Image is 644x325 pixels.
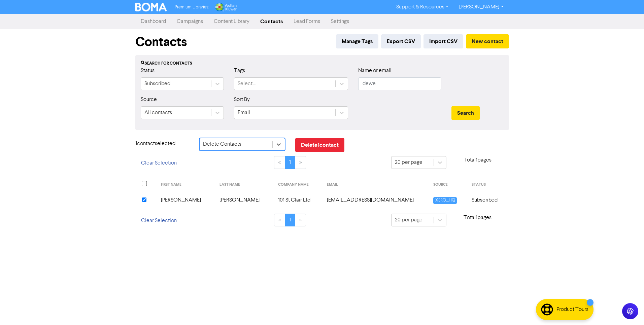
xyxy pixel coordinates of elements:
h1: Contacts [135,34,187,50]
button: Search [451,106,480,120]
td: [PERSON_NAME] [215,192,274,208]
button: Clear Selection [135,156,182,170]
div: Email [238,109,250,117]
td: 101 St Clair Ltd [274,192,323,208]
span: Premium Libraries: [175,5,209,9]
th: SOURCE [429,177,467,192]
button: Clear Selection [135,214,182,228]
button: New contact [466,34,509,48]
iframe: Chat Widget [557,252,644,325]
a: Campaigns [171,15,208,28]
th: COMPANY NAME [274,177,323,192]
label: Tags [234,67,245,75]
th: EMAIL [323,177,429,192]
th: STATUS [468,177,509,192]
button: Delete1contact [295,138,344,152]
div: Search for contacts [141,61,504,67]
div: 20 per page [395,216,422,224]
a: Page 1 is your current page [285,156,295,169]
a: Contacts [255,15,288,28]
label: Source [141,96,157,104]
img: Wolters Kluwer [214,3,237,11]
p: Total 1 pages [446,214,509,222]
label: Status [141,67,155,75]
label: Name or email [358,67,392,75]
button: Import CSV [423,34,463,48]
div: Select... [238,80,256,88]
div: Delete Contacts [203,140,241,148]
span: XERO_HQ [433,197,456,204]
div: All contacts [144,109,172,117]
div: 20 per page [395,158,422,167]
div: Subscribed [144,80,170,88]
a: Page 1 is your current page [285,214,295,226]
a: Content Library [208,15,255,28]
p: Total 1 pages [446,156,509,164]
button: Export CSV [381,34,421,48]
th: LAST NAME [215,177,274,192]
h6: 1 contact selected [135,141,189,147]
a: Lead Forms [288,15,326,28]
td: Subscribed [468,192,509,208]
button: Manage Tags [336,34,378,48]
th: FIRST NAME [157,177,215,192]
a: Dashboard [135,15,171,28]
label: Sort By [234,96,250,104]
img: BOMA Logo [135,3,167,11]
td: info@tranquillobeauty.co.nz [323,192,429,208]
a: Support & Resources [391,2,454,12]
a: [PERSON_NAME] [454,2,509,12]
td: [PERSON_NAME] [157,192,215,208]
a: Settings [326,15,354,28]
